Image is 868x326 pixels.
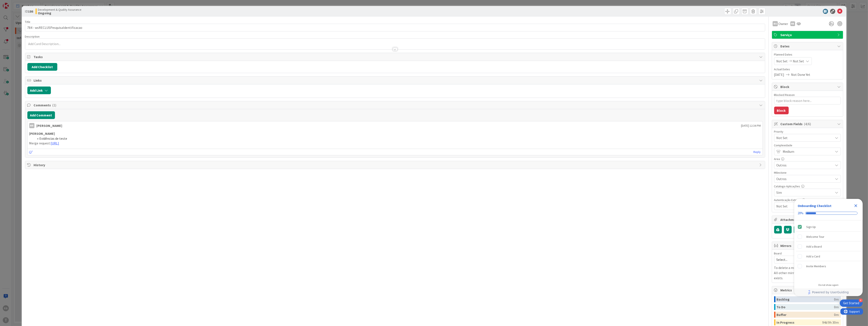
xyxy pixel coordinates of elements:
[25,9,33,14] span: ID
[812,290,849,295] span: Powered by UserGuiding
[38,11,82,15] b: Ongoing
[774,52,841,57] span: Planned Dates
[781,288,835,293] span: Metrics
[25,24,765,31] input: type card name here...
[790,21,795,26] div: RB
[843,301,859,305] div: Get Started
[774,185,841,188] div: Catalogo Aplicações
[794,199,863,296] div: Checklist Container
[806,244,822,249] div: Add a Board
[776,176,831,182] span: Outros
[51,141,59,145] a: [URL]
[781,44,835,49] span: Dates
[774,144,841,147] div: Complexidade
[806,254,820,259] div: Add a Card
[776,257,831,263] span: Select...
[29,141,51,145] span: Merge request:
[774,198,841,201] div: Autenticação Externa
[781,32,835,37] span: Serviço
[798,203,831,208] div: Onboarding Checklist
[796,288,861,296] a: Powered by UserGuiding
[777,304,834,310] div: To Do
[38,8,82,11] span: Development & Quality Assurance
[27,63,57,71] button: Add Checklist
[798,211,859,215] div: Checklist progress: 20%
[27,87,51,94] button: Add Link
[754,149,761,155] a: Reply
[774,171,841,174] div: Milestone
[776,162,831,168] span: Outros
[781,121,835,126] span: Custom Fields
[781,243,835,248] span: Mirrors
[9,1,19,6] span: Support
[796,252,861,261] div: Add a Card is incomplete.
[34,54,757,59] span: Tasks
[777,312,834,318] div: Buffer
[773,21,778,26] div: BS
[859,298,863,302] div: 4
[840,300,863,307] div: Open Get Started checklist, remaining modules: 4
[34,103,757,108] span: Comments
[774,157,841,160] div: Area
[779,21,788,26] span: Owner
[776,189,831,195] span: Sim
[806,234,824,239] div: Welcome Tour
[794,288,863,296] div: Footer
[834,304,839,310] div: 0m
[798,211,803,215] div: 20%
[796,222,861,232] div: Sign Up is complete.
[774,252,782,255] span: Board
[34,78,757,83] span: Links
[822,319,839,325] div: 94d 9h 30m
[27,111,55,119] button: Add Comment
[776,135,831,141] span: Not Set
[834,312,839,318] div: 0m
[34,162,757,167] span: History
[852,202,859,209] div: Close Checklist
[774,107,789,114] button: Block
[796,232,861,241] div: Welcome Tour is incomplete.
[818,283,838,287] div: Do not show again
[806,224,816,229] div: Sign Up
[794,220,863,280] div: Checklist items
[774,67,841,72] span: Actual Dates
[777,319,822,325] div: In Progress
[29,131,55,136] strong: [PERSON_NAME]
[52,103,56,107] span: ( 1 )
[834,296,839,302] div: 0m
[791,72,810,77] span: Not Done Yet
[741,123,761,128] span: [DATE] 12:34 PM
[806,264,826,269] div: Invite Members
[40,136,67,141] span: Evidências de teste
[774,265,841,280] p: To delete a mirror card, just delete the card. All other mirrored cards will continue to exists.
[776,59,788,64] span: Not Set
[25,20,31,24] label: Title
[25,35,40,38] span: Description
[781,217,835,222] span: Attachments
[777,296,834,302] div: Backlog
[37,123,62,128] div: [PERSON_NAME]
[781,84,835,89] span: Block
[793,59,804,64] span: Not Set
[796,261,861,271] div: Invite Members is incomplete.
[783,148,831,154] span: Medium
[776,203,831,209] span: Not Set
[774,130,841,133] div: Priority
[774,93,795,97] label: Blocked Reason
[796,242,861,251] div: Add a Board is incomplete.
[29,123,34,128] div: MR
[804,122,811,126] span: ( 4/6 )
[774,72,784,77] span: [DATE]
[28,9,33,13] b: 186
